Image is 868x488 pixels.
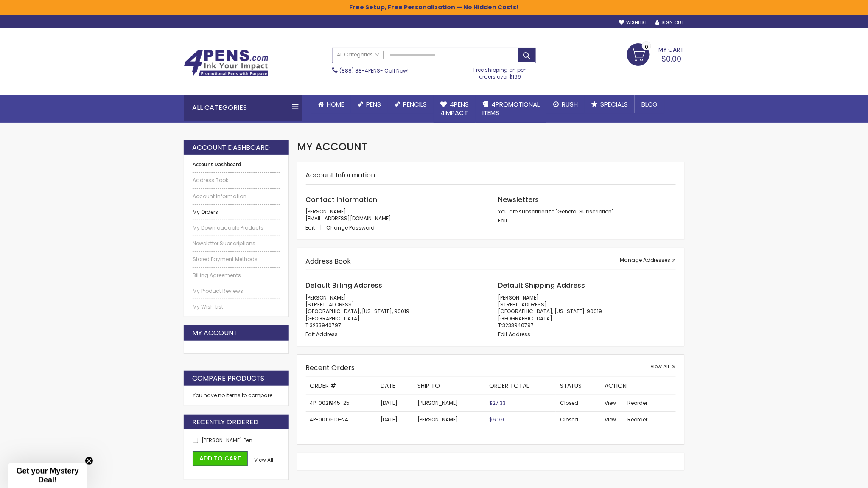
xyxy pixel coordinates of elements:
td: [DATE] [376,411,414,428]
a: All Categories [333,48,384,62]
a: My Orders [193,209,280,216]
a: My Downloadable Products [193,224,280,231]
span: View [605,416,616,423]
p: You are subscribed to "General Subscription". [498,208,676,215]
a: Newsletter Subscriptions [193,240,280,247]
span: Home [327,100,344,109]
a: Rush [546,95,585,114]
a: 3233940797 [310,322,342,329]
td: [PERSON_NAME] [413,411,485,428]
span: My Account [297,140,368,154]
button: Close teaser [85,457,93,465]
button: Add to Cart [193,451,248,466]
span: View All [254,456,273,463]
a: 4Pens4impact [434,95,476,123]
span: Get your Mystery Deal! [16,467,78,484]
span: Rush [562,100,578,109]
span: Pens [366,100,381,109]
th: Action [600,377,676,395]
a: Reorder [628,399,648,407]
a: Edit [306,224,325,231]
td: [PERSON_NAME] [413,395,485,411]
span: Edit [306,224,315,231]
a: Pencils [388,95,434,114]
span: Blog [641,100,658,109]
span: Add to Cart [199,454,241,463]
a: [PERSON_NAME] Pen [202,437,252,444]
span: View All [650,363,669,370]
th: Date [376,377,414,395]
strong: My Account [192,328,238,338]
th: Order # [306,377,376,395]
a: Sign Out [656,20,684,26]
a: My Product Reviews [193,288,280,294]
td: 4P-0019510-24 [306,411,376,428]
a: Edit Address [498,331,530,338]
span: Pencils [403,100,427,109]
strong: Recent Orders [306,363,355,373]
strong: Account Information [306,170,375,180]
a: Blog [635,95,665,114]
a: Billing Agreements [193,272,280,279]
a: View [605,416,627,423]
span: Specials [600,100,628,109]
span: Reorder [628,416,648,423]
a: Stored Payment Methods [193,256,280,263]
a: Edit Address [306,331,338,338]
a: Edit [498,217,507,224]
img: 4Pens Custom Pens and Promotional Products [184,50,269,77]
th: Status [556,377,600,395]
span: Newsletters [498,195,539,205]
span: $27.33 [490,399,506,407]
td: Closed [556,411,600,428]
span: 4PROMOTIONAL ITEMS [482,100,540,117]
span: $0.00 [662,53,682,64]
a: View All [254,457,273,463]
td: 4P-0021945-25 [306,395,376,411]
a: Pens [351,95,388,114]
strong: Account Dashboard [192,143,270,152]
a: View [605,399,627,407]
span: Default Shipping Address [498,280,585,290]
a: View All [650,363,676,370]
a: (888) 88-4PENS [339,67,380,74]
span: Contact Information [306,195,378,205]
a: Home [311,95,351,114]
span: Manage Addresses [620,256,671,264]
span: $6.99 [490,416,504,423]
a: Change Password [327,224,375,231]
strong: Account Dashboard [193,161,280,168]
a: Account Information [193,193,280,200]
td: [DATE] [376,395,414,411]
address: [PERSON_NAME] [STREET_ADDRESS] [GEOGRAPHIC_DATA], [US_STATE], 90019 [GEOGRAPHIC_DATA] T: [498,294,676,329]
span: 0 [645,43,648,51]
address: [PERSON_NAME] [STREET_ADDRESS] [GEOGRAPHIC_DATA], [US_STATE], 90019 [GEOGRAPHIC_DATA] T: [306,294,484,329]
a: 3233940797 [502,322,534,329]
div: Free shipping on pen orders over $199 [465,63,536,80]
div: All Categories [184,95,302,121]
span: 4Pens 4impact [440,100,469,117]
th: Ship To [413,377,485,395]
p: [PERSON_NAME] [EMAIL_ADDRESS][DOMAIN_NAME] [306,208,484,222]
strong: Address Book [306,256,351,266]
a: My Wish List [193,303,280,310]
a: Address Book [193,177,280,184]
th: Order Total [485,377,556,395]
span: Default Billing Address [306,280,383,290]
strong: Compare Products [192,374,264,383]
div: You have no items to compare. [184,386,289,406]
span: - Call Now! [339,67,409,74]
a: 4PROMOTIONALITEMS [476,95,546,123]
span: All Categories [337,51,379,58]
div: Get your Mystery Deal!Close teaser [8,463,87,488]
a: $0.00 0 [627,43,684,65]
td: Closed [556,395,600,411]
strong: Recently Ordered [192,418,258,427]
a: Specials [585,95,635,114]
span: View [605,399,616,407]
